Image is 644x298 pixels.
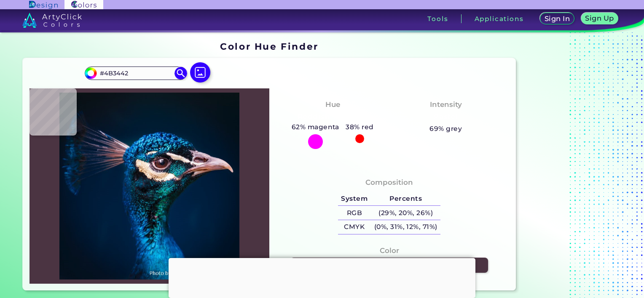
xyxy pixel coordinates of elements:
h3: Pastel [430,112,462,122]
a: Sign Up [581,13,618,24]
iframe: Advertisement [519,38,625,294]
img: logo_artyclick_colors_white.svg [22,13,82,28]
input: type color.. [97,67,175,79]
h1: Color Hue Finder [220,40,318,53]
h5: 69% grey [429,123,462,134]
h5: (29%, 20%, 26%) [371,206,440,220]
h5: Percents [371,192,440,206]
img: img_pavlin.jpg [34,93,265,279]
h4: Color [380,245,399,257]
a: Sign In [540,13,574,24]
h5: System [338,192,371,206]
h3: Reddish Magenta [294,112,371,122]
h5: Sign Up [585,15,614,21]
h4: Intensity [430,98,462,111]
h5: Sign In [545,15,570,22]
iframe: Advertisement [169,258,475,296]
h5: (0%, 31%, 12%, 71%) [371,220,440,234]
img: ArtyClick Design logo [29,1,57,9]
h4: Hue [325,98,340,111]
img: icon picture [190,62,210,82]
h4: Composition [365,176,413,189]
h3: Applications [475,16,524,22]
h5: RGB [338,206,371,220]
h5: 62% magenta [288,122,343,133]
h5: CMYK [338,220,371,234]
h5: 38% red [343,122,377,133]
img: icon search [174,67,187,80]
h3: Tools [427,16,448,22]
